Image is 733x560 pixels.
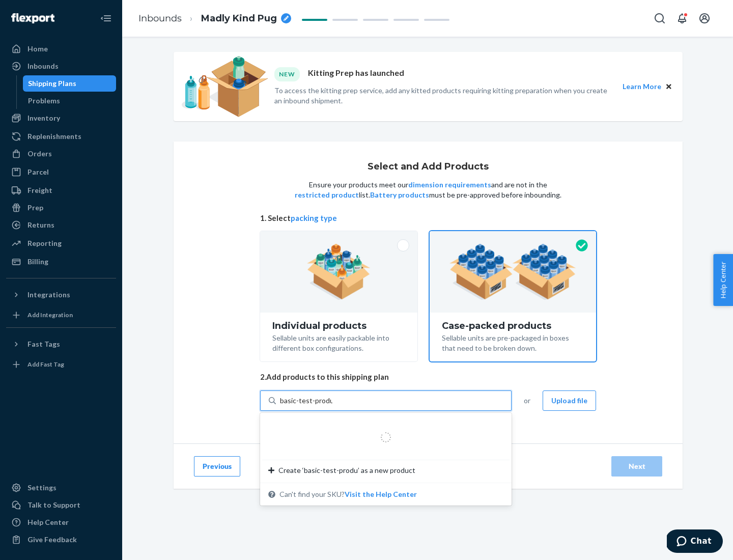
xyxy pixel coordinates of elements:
button: dimension requirements [408,180,491,190]
a: Parcel [6,164,116,180]
a: Inbounds [138,13,182,24]
div: Inbounds [27,61,59,71]
button: Open account menu [694,8,715,29]
span: or [524,396,530,406]
div: Fast Tags [27,339,60,349]
div: Individual products [272,321,405,331]
button: Next [611,456,662,477]
button: Integrations [6,287,116,303]
input: Create ‘basic-test-produ’ as a new productCan't find your SKU?Visit the Help Center [280,396,332,406]
button: Learn More [623,81,661,92]
span: 1. Select [260,213,596,223]
button: Help Center [713,254,733,306]
span: Madly Kind Pug [201,12,277,25]
button: Open Search Box [650,8,670,29]
img: case-pack.59cecea509d18c883b923b81aeac6d0b.png [449,244,576,300]
iframe: Opens a widget where you can chat to one of our agents [667,529,723,555]
a: Settings [6,480,116,496]
a: Reporting [6,235,116,251]
a: Replenishments [6,128,116,145]
img: Flexport logo [11,13,54,23]
div: Inventory [27,113,60,123]
div: Home [27,44,48,54]
div: Integrations [27,290,70,300]
span: Can't find your SKU? [279,489,417,499]
button: Talk to Support [6,497,116,513]
a: Prep [6,200,116,216]
div: Billing [27,257,48,267]
div: Add Integration [27,311,73,319]
button: Create ‘basic-test-produ’ as a new productCan't find your SKU? [345,489,417,499]
h1: Select and Add Products [368,162,489,172]
div: Parcel [27,167,49,177]
a: Billing [6,254,116,270]
div: Freight [27,185,52,195]
a: Help Center [6,514,116,530]
button: Close Navigation [96,8,116,29]
div: Problems [28,96,60,106]
div: Returns [27,220,54,230]
ol: breadcrumbs [130,4,299,34]
button: restricted product [295,190,359,200]
a: Inventory [6,110,116,126]
button: Give Feedback [6,531,116,548]
a: Add Fast Tag [6,356,116,373]
div: Settings [27,483,57,493]
a: Shipping Plans [23,75,117,92]
p: Kitting Prep has launched [308,67,404,81]
a: Freight [6,182,116,199]
div: Shipping Plans [28,78,76,89]
button: packing type [291,213,337,223]
button: Open notifications [672,8,692,29]
p: Ensure your products meet our and are not in the list. must be pre-approved before inbounding. [294,180,562,200]
div: Reporting [27,238,62,248]
a: Returns [6,217,116,233]
div: Case-packed products [442,321,584,331]
div: Talk to Support [27,500,80,510]
div: Orders [27,149,52,159]
a: Problems [23,93,117,109]
button: Close [663,81,674,92]
div: Add Fast Tag [27,360,64,369]
button: Battery products [370,190,429,200]
button: Fast Tags [6,336,116,352]
div: Give Feedback [27,535,77,545]
a: Orders [6,146,116,162]
a: Add Integration [6,307,116,323]
div: Prep [27,203,43,213]
button: Upload file [543,390,596,411]
span: Create ‘basic-test-produ’ as a new product [278,465,415,475]
span: 2. Add products to this shipping plan [260,372,596,382]
div: Sellable units are easily packable into different box configurations. [272,331,405,353]
div: Help Center [27,517,69,527]
button: Previous [194,456,240,477]
div: Sellable units are pre-packaged in boxes that need to be broken down. [442,331,584,353]
div: NEW [274,67,300,81]
div: Next [620,461,654,471]
p: To access the kitting prep service, add any kitted products requiring kitting preparation when yo... [274,86,613,106]
a: Home [6,41,116,57]
img: individual-pack.facf35554cb0f1810c75b2bd6df2d64e.png [307,244,371,300]
a: Inbounds [6,58,116,74]
div: Replenishments [27,131,81,142]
